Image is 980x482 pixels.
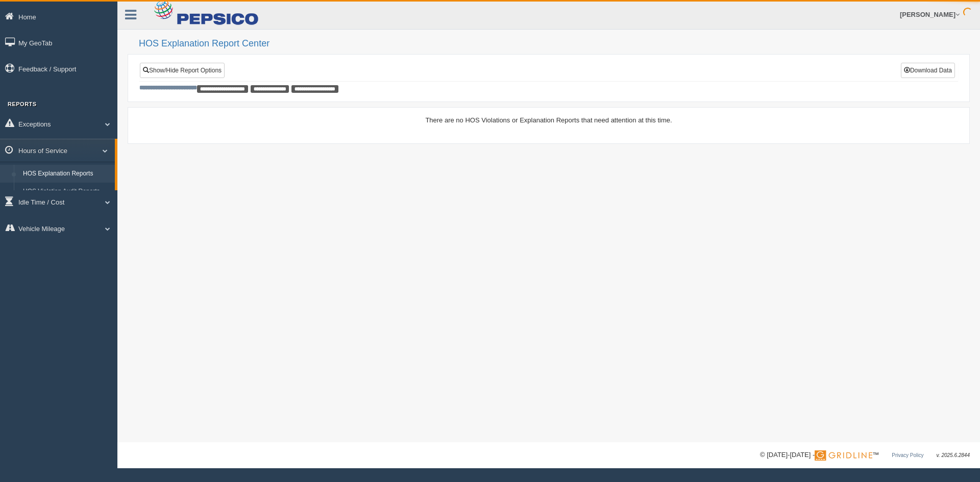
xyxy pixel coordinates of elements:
img: Gridline [815,450,872,461]
div: There are no HOS Violations or Explanation Reports that need attention at this time. [139,115,958,125]
a: Show/Hide Report Options [140,63,225,78]
span: v. 2025.6.2844 [937,452,970,458]
a: HOS Explanation Reports [18,165,115,183]
a: HOS Violation Audit Reports [18,183,115,201]
a: Privacy Policy [892,452,923,458]
h2: HOS Explanation Report Center [139,39,970,49]
div: © [DATE]-[DATE] - ™ [760,450,970,461]
button: Download Data [901,63,955,78]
